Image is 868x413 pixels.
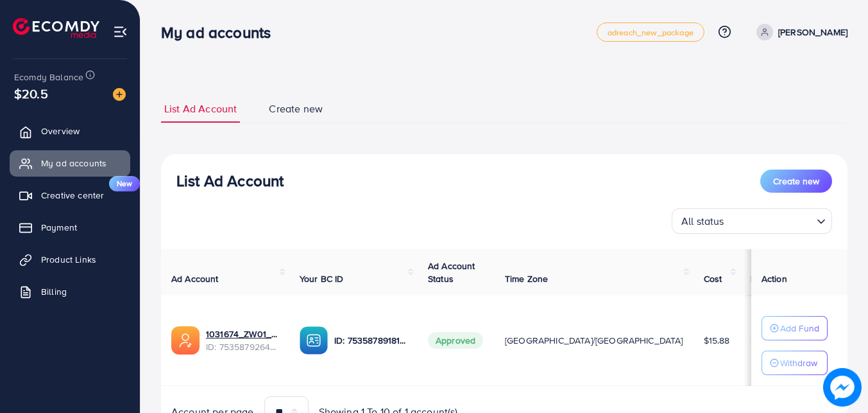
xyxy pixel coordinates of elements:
p: Add Fund [780,321,819,336]
span: [GEOGRAPHIC_DATA]/[GEOGRAPHIC_DATA] [505,334,683,347]
span: Ecomdy Balance [14,71,83,83]
a: My ad accounts [10,150,130,176]
img: logo [13,18,99,38]
span: Product Links [41,253,96,266]
span: Billing [41,285,67,298]
button: Create new [760,170,832,193]
span: List Ad Account [164,101,237,116]
input: Search for option [728,209,812,231]
a: Overview [10,118,130,144]
a: 1031674_ZW01_1754583673159 [206,328,279,340]
span: Ad Account [171,272,219,285]
span: Approved [428,332,483,349]
span: My ad accounts [41,157,106,170]
span: Creative center [41,189,104,202]
span: Payment [41,221,77,234]
h3: List Ad Account [176,171,284,190]
a: Billing [10,279,130,304]
span: Overview [41,125,80,137]
a: Creative centerNew [10,182,130,208]
a: Product Links [10,247,130,272]
span: Create new [773,175,819,188]
span: All status [679,212,727,231]
button: Add Fund [762,316,828,340]
span: Ad Account Status [428,259,475,285]
span: Create new [269,101,323,116]
span: ID: 7535879264429015057 [206,340,279,353]
a: [PERSON_NAME] [751,24,847,40]
p: Withdraw [780,355,817,371]
div: Search for option [672,208,832,234]
a: adreach_new_package [597,22,704,42]
span: New [109,176,140,191]
span: adreach_new_package [608,28,694,37]
p: [PERSON_NAME] [778,24,847,40]
img: image [823,368,862,407]
button: Withdraw [762,351,828,375]
img: image [113,88,126,101]
span: $20.5 [14,84,48,103]
span: Time Zone [505,272,548,285]
img: menu [113,24,128,39]
a: Payment [10,215,130,240]
span: Your BC ID [300,272,344,285]
h3: My ad accounts [161,23,281,42]
span: $15.88 [704,334,730,347]
div: <span class='underline'>1031674_ZW01_1754583673159</span></br>7535879264429015057 [206,328,279,354]
img: ic-ads-acc.e4c84228.svg [171,326,200,355]
span: Action [762,272,787,285]
span: Cost [704,272,722,285]
p: ID: 7535878918117670930 [334,333,407,348]
img: ic-ba-acc.ded83a64.svg [300,326,328,355]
